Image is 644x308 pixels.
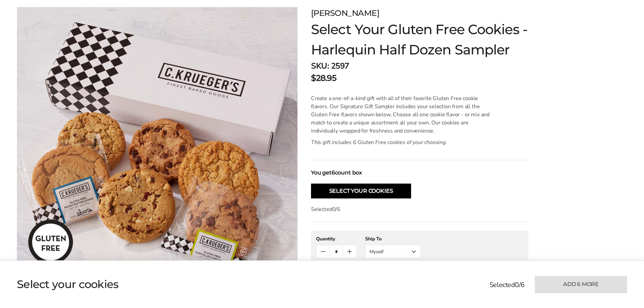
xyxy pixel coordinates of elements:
[365,245,421,258] button: Myself
[515,280,519,289] span: 0
[332,169,335,176] span: 6
[311,139,447,146] em: This gift includes 6 Gluten Free cookies of your choosing.
[316,236,357,242] div: Quantity
[311,61,329,71] strong: SKU:
[332,206,336,213] span: 0
[343,245,356,258] button: Count plus
[490,280,525,290] p: Selected /
[311,94,496,135] p: Create a one-of-a-kind gift with all of their favorite Gluten Free cookie flavors. Our Signature ...
[311,7,528,19] p: [PERSON_NAME]
[330,245,343,258] input: Quantity
[535,276,627,293] button: Add 6 more
[316,245,330,258] button: Count minus
[311,19,528,60] h1: Select Your Gluten Free Cookies - Harlequin Half Dozen Sampler
[521,280,525,289] span: 6
[331,61,349,71] span: 2597
[17,7,297,288] img: Select Your Gluten Free Cookies - Harlequin Half Dozen Sampler
[337,206,340,213] span: 6
[311,184,411,198] button: Select Your Cookies
[311,169,362,177] strong: You get count box
[311,231,528,281] gfm-form: New recipient
[311,205,528,213] p: Selected /
[5,282,70,303] iframe: Sign Up via Text for Offers
[311,72,336,84] p: $28.95
[365,236,421,242] div: Ship To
